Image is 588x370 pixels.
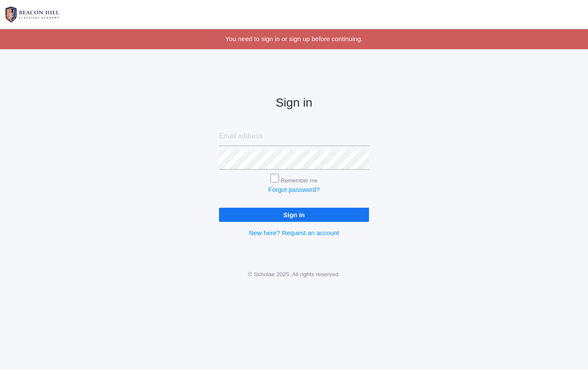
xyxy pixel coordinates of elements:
[249,229,339,236] a: New here? Request an account
[268,186,320,193] a: Forgot password?
[219,208,369,222] input: Sign in
[281,177,318,184] label: Remember me
[219,96,369,110] h2: Sign in
[219,127,369,146] input: Email address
